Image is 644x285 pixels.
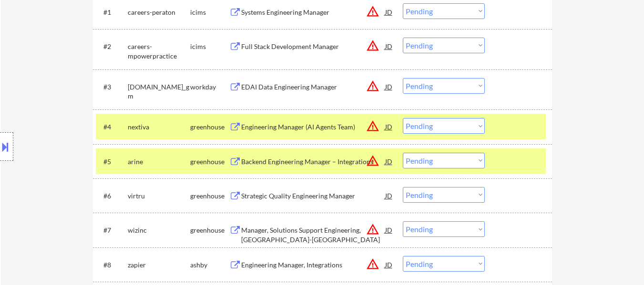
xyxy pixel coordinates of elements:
[384,187,394,204] div: JD
[190,226,229,235] div: greenhouse
[103,260,120,270] div: #8
[241,226,385,244] div: Manager, Solutions Support Engineering, [GEOGRAPHIC_DATA]-[GEOGRAPHIC_DATA]
[190,191,229,201] div: greenhouse
[366,223,379,236] button: warning_amber
[384,118,394,135] div: JD
[241,8,385,17] div: Systems Engineering Manager
[366,257,379,271] button: warning_amber
[128,42,190,60] div: careers-mpowerpractice
[366,119,379,133] button: warning_amber
[103,8,120,17] div: #1
[190,122,229,132] div: greenhouse
[384,78,394,95] div: JD
[384,38,394,55] div: JD
[384,3,394,20] div: JD
[128,260,190,270] div: zapier
[241,42,385,51] div: Full Stack Development Manager
[190,82,229,92] div: workday
[190,157,229,167] div: greenhouse
[366,154,379,167] button: warning_amber
[366,5,379,18] button: warning_amber
[366,79,379,93] button: warning_amber
[241,82,385,92] div: EDAI Data Engineering Manager
[384,153,394,170] div: JD
[241,122,385,132] div: Engineering Manager (AI Agents Team)
[241,157,385,167] div: Backend Engineering Manager – Integrations
[190,260,229,270] div: ashby
[103,42,120,51] div: #2
[190,42,229,51] div: icims
[241,191,385,201] div: Strategic Quality Engineering Manager
[366,39,379,52] button: warning_amber
[384,221,394,238] div: JD
[128,8,190,17] div: careers-peraton
[384,256,394,273] div: JD
[241,260,385,270] div: Engineering Manager, Integrations
[190,8,229,17] div: icims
